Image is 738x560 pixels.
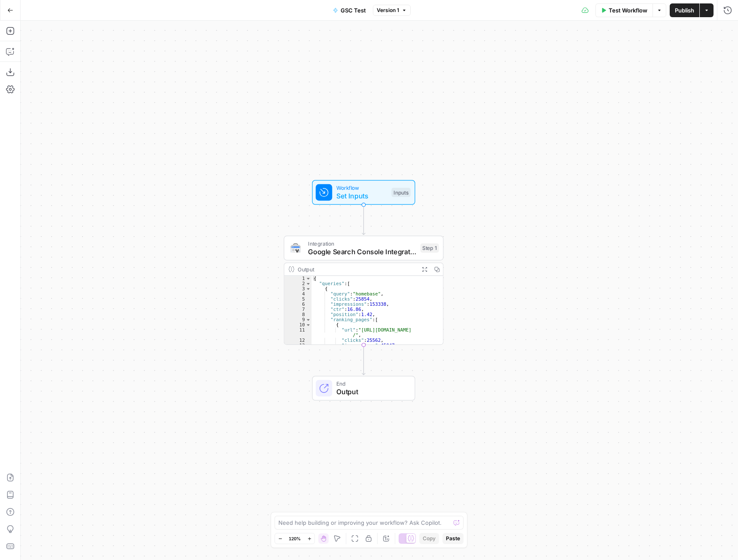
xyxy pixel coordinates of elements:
span: Toggle code folding, rows 1 through 1090 [305,276,311,281]
div: 10 [284,322,312,327]
div: 8 [284,312,312,317]
button: Copy [419,533,439,544]
span: Paste [446,535,460,542]
button: Version 1 [373,5,411,16]
div: 1 [284,276,312,281]
span: Version 1 [377,6,399,14]
span: Publish [675,6,694,15]
div: 12 [284,338,312,343]
span: Toggle code folding, rows 10 through 18 [305,322,311,327]
div: Step 1 [421,243,439,253]
span: Toggle code folding, rows 9 through 55 [305,317,311,322]
div: EndOutput [284,376,444,401]
span: Test Workflow [609,6,647,15]
span: Output [336,387,406,397]
span: Workflow [336,184,387,192]
div: 9 [284,317,312,322]
g: Edge from step_1 to end [362,345,365,375]
div: 2 [284,281,312,286]
button: Paste [442,533,464,544]
div: IntegrationGoogle Search Console IntegrationStep 1Output{ "queries":[ { "query":"homebase", "clic... [284,236,444,345]
span: Toggle code folding, rows 2 through 1083 [305,281,311,286]
span: Copy [423,535,436,542]
img: google-search-console.svg [290,243,301,253]
g: Edge from start to step_1 [362,205,365,235]
div: 4 [284,291,312,296]
div: 11 [284,327,312,338]
div: Inputs [391,188,410,197]
span: Toggle code folding, rows 3 through 56 [305,286,311,291]
div: 5 [284,296,312,301]
div: 6 [284,301,312,307]
span: End [336,380,406,388]
span: 120% [289,535,301,542]
div: 13 [284,343,312,348]
button: Test Workflow [595,3,653,17]
span: GSC Test [341,6,366,15]
div: Output [298,265,415,273]
button: GSC Test [328,3,371,17]
div: WorkflowSet InputsInputs [284,180,444,205]
div: 3 [284,286,312,291]
span: Integration [308,239,416,247]
span: Google Search Console Integration [308,247,416,257]
div: 7 [284,307,312,312]
button: Publish [670,3,699,17]
span: Set Inputs [336,191,387,201]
